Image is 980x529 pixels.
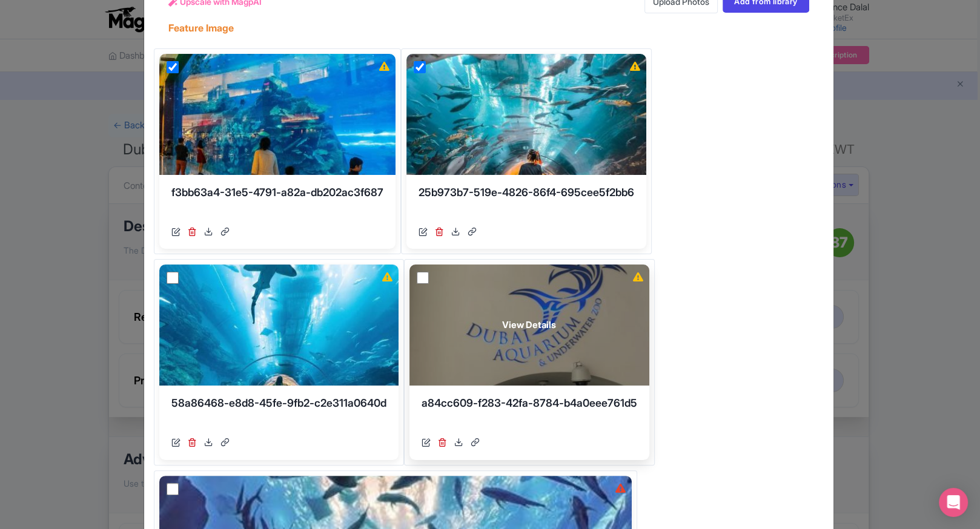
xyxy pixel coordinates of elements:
span: View Details [502,318,556,332]
div: Open Intercom Messenger [939,488,968,517]
div: 58a86468-e8d8-45fe-9fb2-c2e311a0640d [171,395,386,432]
div: a84cc609-f283-42fa-8784-b4a0eee761d5 [422,395,637,432]
div: 25b973b7-519e-4826-86f4-695cee5f2bb6 [419,185,634,221]
a: View Details [409,264,649,386]
div: f3bb63a4-31e5-4791-a82a-db202ac3f687 [171,185,383,221]
h5: Feature Image [168,23,234,34]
